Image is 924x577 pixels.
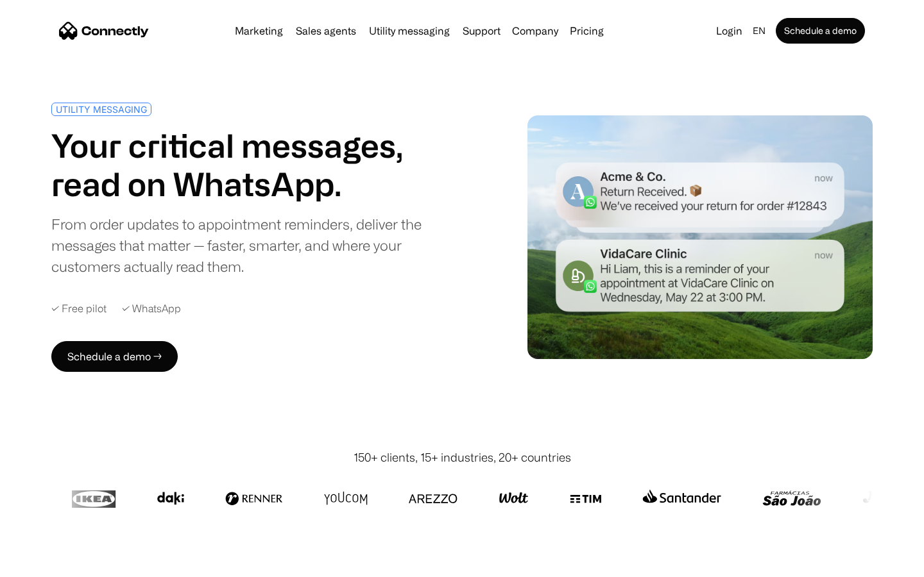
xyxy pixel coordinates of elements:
h1: Your critical messages, read on WhatsApp. [51,126,457,203]
div: UTILITY MESSAGING [56,105,147,114]
a: Login [711,22,748,40]
div: ✓ WhatsApp [122,303,181,315]
a: Utility messaging [364,26,455,36]
ul: Language list [26,555,77,573]
a: Support [458,26,506,36]
a: Pricing [565,26,609,36]
div: From order updates to appointment reminders, deliver the messages that matter — faster, smarter, ... [51,213,457,277]
a: Sales agents [291,26,361,36]
a: Schedule a demo [776,18,865,44]
a: Schedule a demo → [51,341,178,372]
aside: Language selected: English [13,553,77,573]
div: ✓ Free pilot [51,303,107,315]
div: 150+ clients, 15+ industries, 20+ countries [354,449,571,466]
div: en [753,22,766,40]
a: Marketing [230,26,288,36]
div: Company [512,22,558,40]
